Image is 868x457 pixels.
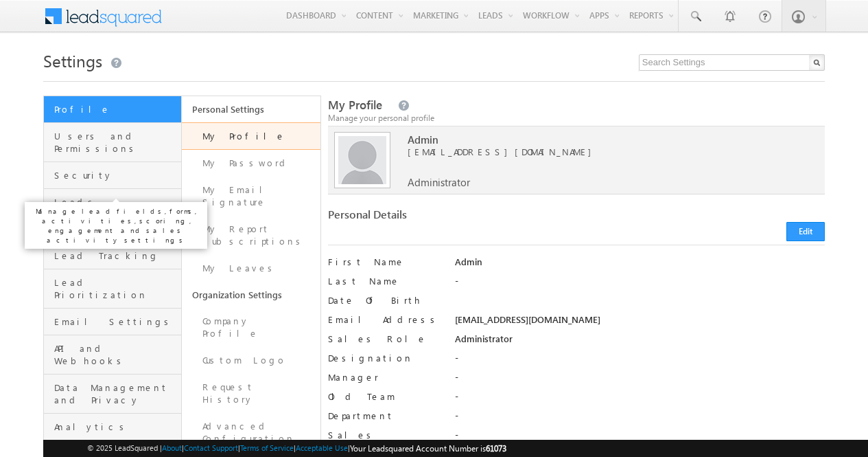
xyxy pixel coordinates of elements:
[639,54,825,71] input: Search Settings
[240,443,294,452] a: Terms of Service
[182,413,320,452] a: Advanced Configuration
[455,275,825,294] div: -
[87,442,506,455] span: © 2025 LeadSquared | | | | |
[182,216,320,255] a: My Report Subscriptions
[786,222,825,241] button: Edit
[328,256,443,268] label: First Name
[296,443,348,452] a: Acceptable Use
[182,347,320,374] a: Custom Logo
[455,313,825,333] div: [EMAIL_ADDRESS][DOMAIN_NAME]
[182,308,320,347] a: Company Profile
[455,352,825,371] div: -
[455,390,825,410] div: -
[44,414,181,441] a: Analytics
[455,371,825,390] div: -
[44,162,181,189] a: Security
[44,309,181,335] a: Email Settings
[182,122,320,150] a: My Profile
[44,123,181,162] a: Users and Permissions
[455,256,825,275] div: Admin
[328,333,443,345] label: Sales Role
[455,410,825,429] div: -
[54,421,178,433] span: Analytics
[184,443,238,452] a: Contact Support
[54,103,178,115] span: Profile
[328,371,443,383] label: Manager
[44,96,181,123] a: Profile
[350,443,506,454] span: Your Leadsquared Account Number is
[328,390,443,403] label: Old Team
[30,206,202,245] p: Manage lead fields, forms, activities, scoring, engagement and sales activity settings
[54,276,178,301] span: Lead Prioritization
[182,282,320,308] a: Organization Settings
[54,381,178,406] span: Data Management and Privacy
[328,112,825,124] div: Manage your personal profile
[408,176,470,188] span: Administrator
[44,375,181,414] a: Data Management and Privacy
[182,150,320,177] a: My Password
[54,169,178,181] span: Security
[182,255,320,282] a: My Leaves
[486,443,506,454] span: 61073
[328,429,443,454] label: Sales Regions
[328,410,443,422] label: Department
[43,49,102,71] span: Settings
[54,315,178,328] span: Email Settings
[328,208,570,227] div: Personal Details
[408,146,805,158] span: [EMAIL_ADDRESS][DOMAIN_NAME]
[182,374,320,413] a: Request History
[328,275,443,287] label: Last Name
[44,243,181,269] a: Lead Tracking
[328,97,382,113] span: My Profile
[328,313,443,326] label: Email Address
[162,443,182,452] a: About
[328,294,443,306] label: Date Of Birth
[182,96,320,122] a: Personal Settings
[408,133,805,146] span: Admin
[44,335,181,375] a: API and Webhooks
[328,352,443,364] label: Designation
[54,342,178,367] span: API and Webhooks
[54,130,178,155] span: Users and Permissions
[54,249,178,262] span: Lead Tracking
[182,177,320,216] a: My Email Signature
[455,333,825,352] div: Administrator
[54,196,178,208] span: Leads
[44,269,181,309] a: Lead Prioritization
[44,189,181,216] a: Leads
[455,429,825,448] div: -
